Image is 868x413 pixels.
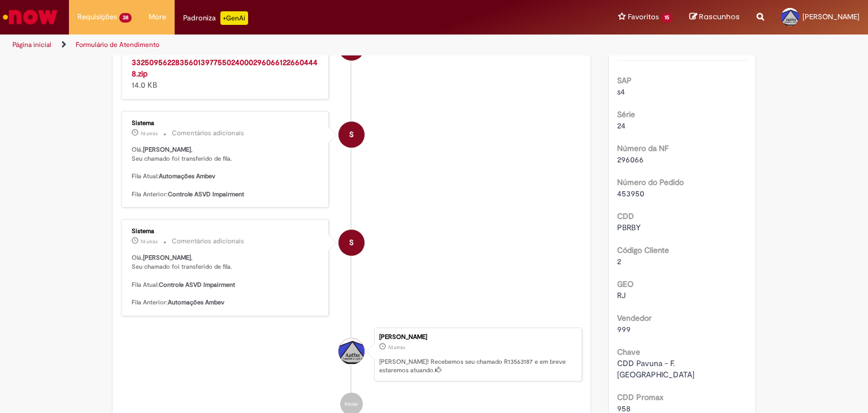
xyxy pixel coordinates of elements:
span: 999 [617,324,631,334]
span: 7d atrás [140,238,158,245]
time: 24/09/2025 14:11:28 [388,344,405,351]
p: [PERSON_NAME]! Recebemos seu chamado R13563187 e em breve estaremos atuando. [379,358,576,375]
b: Número da NF [617,143,669,153]
span: S [349,229,354,256]
p: +GenAi [220,11,248,25]
span: 15 [661,13,672,23]
span: 7d atrás [140,130,158,137]
div: System [338,230,364,256]
li: Carlos Nunes [121,328,582,382]
b: Controle ASVD Impairment [168,190,244,199]
small: Comentários adicionais [172,128,244,138]
img: ServiceNow [1,6,59,28]
b: Controle ASVD Impairment [159,281,235,289]
p: Olá, , Seu chamado foi transferido de fila. Fila Atual: Fila Anterior: [132,145,320,199]
small: Comentários adicionais [172,236,244,246]
span: S [349,121,354,148]
span: Requisições [77,11,117,23]
b: CDD Promax [617,392,663,402]
div: [PERSON_NAME] [379,334,576,341]
span: More [149,11,166,23]
span: 296066 [617,154,644,165]
span: [PERSON_NAME] [802,12,860,21]
span: Favoritos [628,11,659,23]
div: Sistema [132,228,320,235]
b: Chave [617,347,640,357]
ul: Trilhas de página [8,35,570,55]
span: 7d atrás [388,344,405,351]
span: RJ [617,290,626,300]
span: Rascunhos [699,11,740,22]
b: [PERSON_NAME] [143,253,191,262]
div: Padroniza [183,11,248,25]
div: Sistema [132,120,320,127]
span: s4 [617,87,625,97]
div: Carlos Nunes [338,338,364,364]
a: Página inicial [12,40,51,49]
b: CDD [617,211,634,221]
time: 24/09/2025 14:11:55 [140,238,158,245]
span: PBRBY [617,222,641,233]
b: Automações Ambev [159,172,215,180]
a: Rascunhos [689,12,740,23]
span: 2 [617,256,621,266]
b: SAP [617,75,632,85]
span: 38 [119,13,132,23]
a: 33250956228356013977550240002960661226604448.zip [132,57,318,79]
b: Automações Ambev [168,298,224,307]
span: CDD Pavuna - F. [GEOGRAPHIC_DATA] [617,358,695,380]
time: 24/09/2025 14:25:18 [140,130,158,137]
b: Código Cliente [617,245,669,255]
a: Formulário de Atendimento [76,40,159,49]
b: Série [617,109,635,119]
b: [PERSON_NAME] [143,145,191,154]
b: GEO [617,279,633,289]
b: Número do Pedido [617,177,684,187]
div: System [338,122,364,148]
span: 453950 [617,188,644,199]
div: 14.0 KB [132,57,320,91]
p: Olá, , Seu chamado foi transferido de fila. Fila Atual: Fila Anterior: [132,253,320,307]
b: Vendedor [617,313,652,323]
span: 24 [617,121,626,131]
